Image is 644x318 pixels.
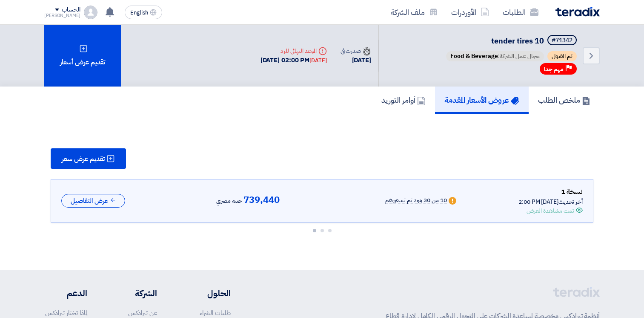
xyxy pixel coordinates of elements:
[341,46,371,55] div: صدرت في
[61,194,125,208] button: عرض التفاصيل
[44,287,87,300] li: الدعم
[555,7,600,17] img: Teradix logo
[552,38,572,43] div: #71342
[125,6,162,19] button: English
[44,25,121,87] div: تقديم عرض أسعار
[491,35,544,46] span: tender tires 10
[518,197,583,206] div: أخر تحديث [DATE] 2:00 PM
[538,95,590,105] h5: ملخص الطلب
[372,87,435,114] a: أوامر التوريد
[444,95,519,105] h5: عروض الأسعار المقدمة
[529,87,600,114] a: ملخص الطلب
[435,87,529,114] a: عروض الأسعار المقدمة
[260,46,327,55] div: الموعد النهائي للرد
[341,55,371,65] div: [DATE]
[84,6,97,19] img: profile_test.png
[45,308,87,318] a: لماذا تختار تيرادكس
[113,287,157,300] li: الشركة
[384,2,444,22] a: ملف الشركة
[544,65,564,73] span: مهم جدا
[527,206,574,215] div: تمت مشاهدة العرض
[243,195,279,205] span: 739,440
[62,156,105,162] span: تقديم عرض سعر
[44,13,80,18] div: [PERSON_NAME]
[385,197,447,204] div: 10 من 30 بنود تم تسعيرهم
[309,56,326,65] div: [DATE]
[130,10,148,16] span: English
[444,2,496,22] a: الأوردرات
[518,186,583,197] div: نسخة 1
[128,308,157,318] a: عن تيرادكس
[444,35,578,47] h5: tender tires 10
[62,6,80,14] div: الحساب
[51,148,126,169] button: تقديم عرض سعر
[496,2,545,22] a: الطلبات
[260,55,327,65] div: [DATE] 02:00 PM
[200,308,231,318] a: طلبات الشراء
[446,51,544,61] span: مجال عمل الشركة:
[183,287,231,300] li: الحلول
[450,52,498,61] span: Food & Beverage
[547,51,577,61] span: تم القبول
[381,95,426,105] h5: أوامر التوريد
[216,196,242,206] span: جنيه مصري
